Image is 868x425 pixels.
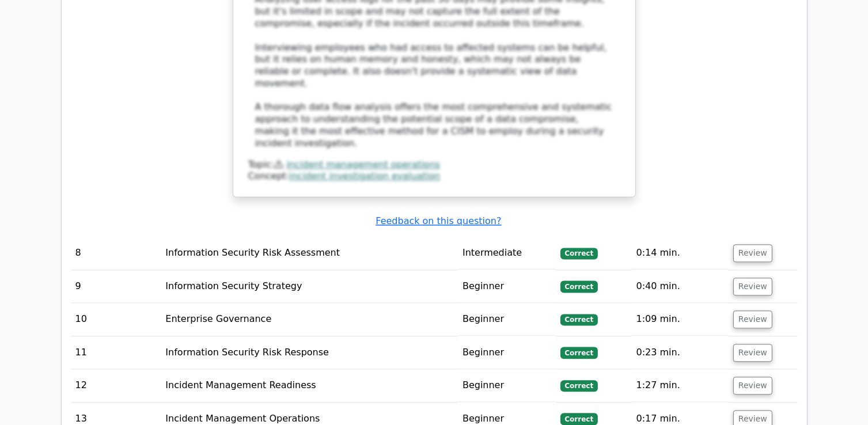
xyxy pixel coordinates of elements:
[458,237,556,270] td: Intermediate
[161,303,458,336] td: Enterprise Governance
[632,369,729,402] td: 1:27 min.
[632,303,729,336] td: 1:09 min.
[733,377,772,394] button: Review
[632,237,729,270] td: 0:14 min.
[71,369,161,402] td: 12
[632,336,729,369] td: 0:23 min.
[560,248,598,259] span: Correct
[458,336,556,369] td: Beginner
[458,303,556,336] td: Beginner
[71,270,161,303] td: 9
[71,336,161,369] td: 11
[161,237,458,270] td: Information Security Risk Assessment
[560,347,598,358] span: Correct
[376,215,501,226] a: Feedback on this question?
[560,413,598,424] span: Correct
[733,278,772,295] button: Review
[560,314,598,325] span: Correct
[733,310,772,328] button: Review
[161,270,458,303] td: Information Security Strategy
[286,159,440,170] a: incident management operations
[161,369,458,402] td: Incident Management Readiness
[248,159,620,171] div: Topic:
[560,380,598,392] span: Correct
[632,270,729,303] td: 0:40 min.
[248,170,620,183] div: Concept:
[161,336,458,369] td: Information Security Risk Response
[71,303,161,336] td: 10
[733,244,772,262] button: Review
[560,280,598,292] span: Correct
[733,344,772,362] button: Review
[71,237,161,270] td: 8
[289,170,440,181] a: incident investigation evaluation
[458,270,556,303] td: Beginner
[458,369,556,402] td: Beginner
